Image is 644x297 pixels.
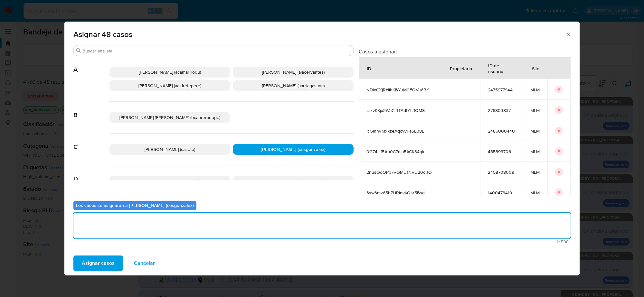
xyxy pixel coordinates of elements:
[145,146,195,153] span: [PERSON_NAME] (casoto)
[139,69,201,75] span: [PERSON_NAME] (acamarillodu)
[488,128,515,134] span: 2486000440
[555,127,563,135] button: icon-button
[109,112,230,123] div: [PERSON_NAME] [PERSON_NAME] (bcabreradupe)
[233,80,354,91] div: [PERSON_NAME] (aarriagasanc)
[261,178,325,184] span: [PERSON_NAME] (dlagunesrodr)
[119,114,220,121] span: [PERSON_NAME] [PERSON_NAME] (bcabreradupe)
[233,144,354,155] div: [PERSON_NAME] (cesgonzalez)
[530,169,540,175] span: MLM
[233,176,354,187] div: [PERSON_NAME] (dlagunesrodr)
[488,190,515,196] span: 1400473419
[126,255,163,271] button: Cancelar
[109,67,230,78] div: [PERSON_NAME] (acamarillodu)
[359,60,379,76] div: ID
[109,176,230,187] div: [PERSON_NAME] (dgoicochea)
[233,67,354,78] div: [PERSON_NAME] (alacervantes)
[262,82,325,89] span: [PERSON_NAME] (aarriagasanc)
[555,147,563,155] button: icon-button
[565,31,571,37] button: Cerrar ventana
[524,60,547,76] div: Site
[82,256,115,270] span: Asignar casos
[555,189,563,196] button: icon-button
[488,87,515,93] span: 2475977944
[76,48,81,53] button: Buscar
[109,80,230,91] div: [PERSON_NAME] (aaldretepere)
[73,56,109,74] span: A
[530,149,540,154] span: MLM
[73,165,109,183] span: D
[366,169,434,175] span: 2nusQoOPp7VQMU1NVU20qi1Q
[75,240,569,244] span: Máximo 500 caracteres
[366,107,434,113] span: crzvKKjx3WaCIBTAdtYL3QM8
[555,86,563,93] button: icon-button
[480,58,522,79] div: ID de usuario
[366,149,434,154] span: 0G74iLf5Ab0C7maEACK34qic
[64,22,580,275] div: assign-modal
[530,190,540,196] span: MLM
[488,149,515,154] span: 485893706
[138,82,201,89] span: [PERSON_NAME] (aaldretepere)
[73,255,123,271] button: Asignar casos
[488,107,515,113] span: 276803837
[73,31,565,38] span: Asignar 48 casos
[555,168,563,176] button: icon-button
[109,144,230,155] div: [PERSON_NAME] (casoto)
[82,48,351,54] input: Buscar analista
[442,60,480,76] div: Propietario
[73,102,109,119] span: B
[73,134,109,151] span: C
[366,87,434,93] span: NDixCXjRHihKBYuM0FQVu6RK
[530,87,540,93] span: MLM
[555,106,563,114] button: icon-button
[359,48,571,55] h3: Casos a asignar:
[366,128,434,134] span: icGihnVMxkzeAqcvvPa5E38L
[140,178,200,184] span: [PERSON_NAME] (dgoicochea)
[76,202,194,209] b: Los casos se asignarán a [PERSON_NAME] (cesgonzalez)
[530,128,540,134] span: MLM
[366,190,434,196] span: 3sw3mk65h7LiRinvKQsr5Bsd
[530,107,540,113] span: MLM
[261,146,326,153] span: [PERSON_NAME] (cesgonzalez)
[488,169,515,175] span: 2458708009
[134,256,155,270] span: Cancelar
[262,69,325,75] span: [PERSON_NAME] (alacervantes)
